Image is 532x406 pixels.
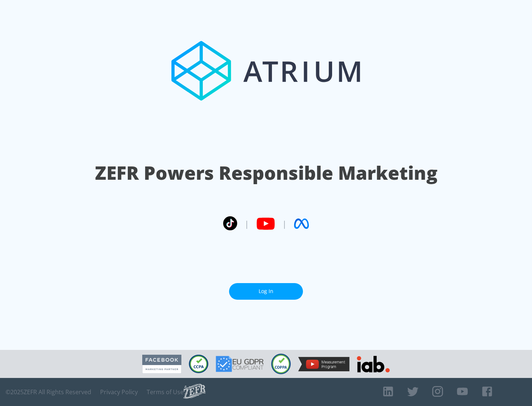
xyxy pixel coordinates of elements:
span: | [282,218,287,229]
img: YouTube Measurement Program [298,357,349,371]
a: Log In [229,283,303,300]
img: IAB [357,356,390,372]
span: | [245,218,249,229]
a: Privacy Policy [100,388,138,396]
h1: ZEFR Powers Responsible Marketing [95,160,437,186]
span: © 2025 ZEFR All Rights Reserved [6,388,91,396]
a: Terms of Use [147,388,184,396]
img: GDPR Compliant [216,356,264,372]
img: CCPA Compliant [189,355,208,373]
img: Facebook Marketing Partner [142,355,181,374]
img: COPPA Compliant [271,354,291,374]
